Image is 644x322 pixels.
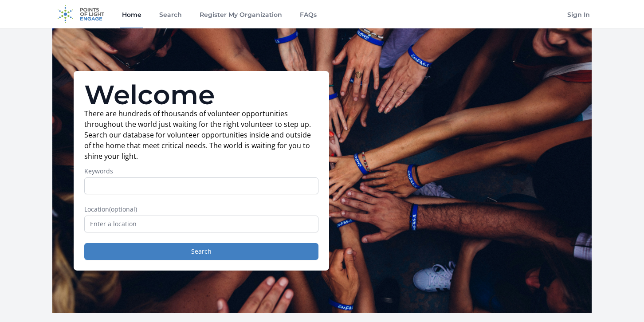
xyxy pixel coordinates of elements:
label: Location [84,205,318,214]
input: Enter a location [84,216,318,232]
p: There are hundreds of thousands of volunteer opportunities throughout the world just waiting for ... [84,108,318,161]
h1: Welcome [84,82,318,108]
button: Search [84,243,318,260]
label: Keywords [84,167,318,176]
span: (optional) [109,205,137,213]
